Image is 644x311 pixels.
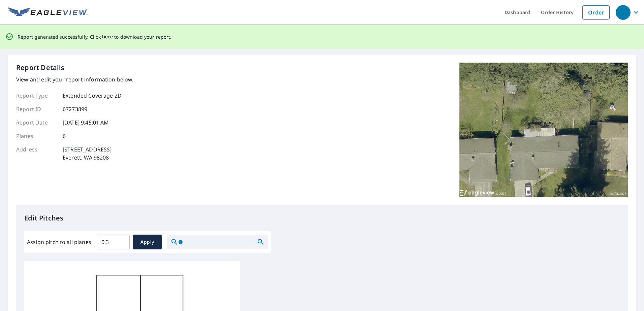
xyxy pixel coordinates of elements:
p: [DATE] 9:45:01 AM [63,118,109,127]
p: Edit Pitches [24,213,620,223]
p: Extended Coverage 2D [63,92,122,100]
p: Address [16,145,57,162]
p: 67273899 [63,105,87,113]
img: Top image [459,63,628,197]
button: Apply [133,235,162,249]
label: Assign pitch to all planes [27,238,91,246]
input: 00.0 [97,233,130,251]
p: View and edit your report information below. [16,75,134,83]
p: [STREET_ADDRESS] Everett, WA 98208 [63,145,111,162]
p: Report Date [16,118,57,127]
p: Planes [16,132,57,140]
p: Report Type [16,92,57,100]
p: Report Details [16,63,65,73]
button: here [102,33,113,41]
img: EV Logo [8,7,88,18]
a: Order [582,5,610,20]
p: Report ID [16,105,57,113]
span: Apply [138,238,156,246]
p: Report generated successfully. Click to download your report. [18,33,172,41]
p: 6 [63,132,66,140]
